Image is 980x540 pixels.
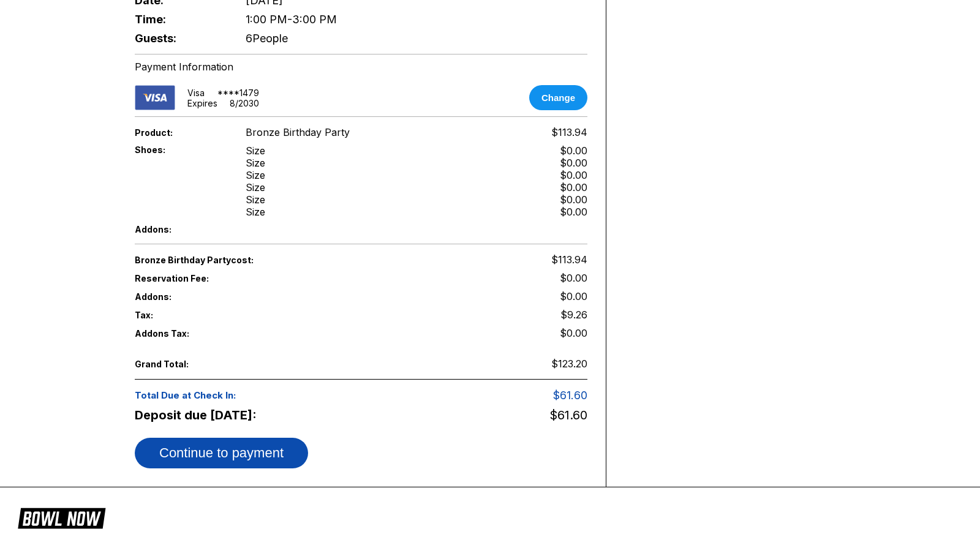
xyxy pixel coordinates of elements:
[135,328,225,339] span: Addons Tax:
[187,98,217,108] div: Expires
[135,144,225,155] span: Shoes:
[246,206,265,218] div: Size
[560,327,587,339] span: $0.00
[135,438,308,468] button: Continue to payment
[135,273,361,283] span: Reservation Fee:
[246,181,265,193] div: Size
[246,32,288,45] span: 6 People
[230,98,259,108] div: 8 / 2030
[551,126,587,138] span: $113.94
[560,193,587,206] div: $0.00
[135,127,225,138] span: Product:
[246,169,265,181] div: Size
[551,253,587,266] span: $113.94
[560,181,587,193] div: $0.00
[246,126,350,138] span: Bronze Birthday Party
[135,61,587,73] div: Payment Information
[246,144,265,157] div: Size
[560,206,587,218] div: $0.00
[135,310,225,320] span: Tax:
[187,88,205,98] div: visa
[135,13,225,26] span: Time:
[135,291,225,302] span: Addons:
[529,85,587,110] button: Change
[560,157,587,169] div: $0.00
[135,408,361,422] span: Deposit due [DATE]:
[560,309,587,321] span: $9.26
[246,13,337,26] span: 1:00 PM - 3:00 PM
[135,32,225,45] span: Guests:
[560,144,587,157] div: $0.00
[560,169,587,181] div: $0.00
[246,193,265,206] div: Size
[551,358,587,370] span: $123.20
[135,359,225,369] span: Grand Total:
[135,224,225,234] span: Addons:
[549,408,587,422] span: $61.60
[560,290,587,302] span: $0.00
[246,157,265,169] div: Size
[135,255,361,265] span: Bronze Birthday Party cost:
[135,389,451,401] span: Total Due at Check In:
[135,85,175,110] img: card
[560,272,587,284] span: $0.00
[553,389,587,402] span: $61.60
